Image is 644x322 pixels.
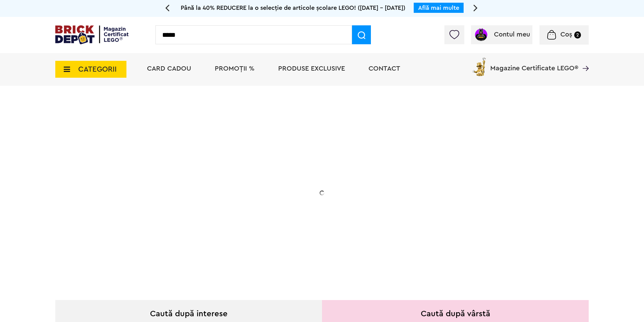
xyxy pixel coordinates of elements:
[474,31,530,38] a: Contul meu
[103,184,238,213] h2: La două seturi LEGO de adulți achiziționate din selecție! În perioada 12 - [DATE]!
[494,31,530,38] span: Contul meu
[574,31,581,39] small: 2
[560,31,572,38] span: Coș
[578,56,589,63] a: Magazine Certificate LEGO®
[103,228,238,236] div: Explorează
[278,65,345,72] a: Produse exclusive
[181,5,405,11] span: Până la 40% REDUCERE la o selecție de articole școlare LEGO! ([DATE] - [DATE])
[369,65,400,72] a: Contact
[490,56,578,72] span: Magazine Certificate LEGO®
[215,65,255,72] a: PROMOȚII %
[147,65,191,72] a: Card Cadou
[78,66,117,73] span: CATEGORII
[418,5,459,11] a: Află mai multe
[103,153,238,177] h1: 20% Reducere!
